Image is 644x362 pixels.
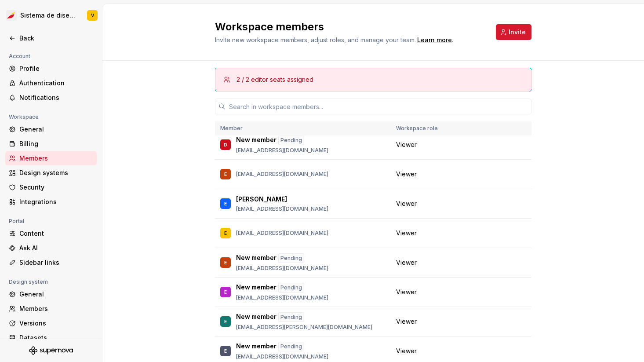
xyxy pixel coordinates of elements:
a: General [5,122,97,136]
div: 2 / 2 editor seats assigned [236,75,313,84]
svg: Supernova Logo [29,346,73,355]
a: Security [5,180,97,194]
div: Sidebar links [19,258,93,267]
div: Pending [278,312,304,322]
p: New member [236,342,277,351]
p: [EMAIL_ADDRESS][DOMAIN_NAME] [236,205,328,212]
p: [EMAIL_ADDRESS][DOMAIN_NAME] [236,171,328,178]
a: Versions [5,316,97,330]
a: Design systems [5,166,97,180]
div: Ask AI [19,244,93,252]
div: Members [19,304,93,313]
button: Sistema de diseño IberiaV [2,6,100,25]
div: E [224,288,227,296]
div: Design system [5,277,51,287]
a: Sidebar links [5,256,97,270]
a: Billing [5,137,97,151]
div: Pending [278,253,304,263]
a: Datasets [5,331,97,345]
span: Viewer [396,288,417,296]
div: General [19,125,93,134]
a: Notifications [5,91,97,105]
div: V [91,12,94,19]
a: Members [5,302,97,316]
div: E [224,317,227,326]
th: Workspace role [391,121,458,136]
div: Pending [278,342,304,351]
a: Back [5,31,97,45]
div: E [224,258,227,267]
div: Back [19,34,93,43]
a: Ask AI [5,241,97,255]
p: [EMAIL_ADDRESS][DOMAIN_NAME] [236,294,328,301]
span: . [416,37,453,44]
div: Account [5,51,34,62]
h2: Workspace members [215,20,485,34]
p: [PERSON_NAME] [236,195,287,204]
div: E [224,229,227,238]
span: Viewer [396,258,417,267]
div: General [19,290,93,299]
div: Billing [19,139,93,148]
div: Pending [278,135,304,145]
div: Authentication [19,79,93,88]
div: Integrations [19,197,93,206]
div: Workspace [5,112,42,122]
div: Members [19,154,93,163]
input: Search in workspace members... [226,99,531,114]
div: Security [19,183,93,192]
div: Datasets [19,333,93,342]
a: Learn more [417,36,452,44]
span: Invite [509,28,526,37]
div: Versions [19,319,93,328]
p: New member [236,312,277,322]
span: Viewer [396,347,417,355]
a: Authentication [5,76,97,90]
div: Portal [5,216,28,227]
a: Integrations [5,195,97,209]
span: Viewer [396,140,417,149]
span: Viewer [396,170,417,179]
p: [EMAIL_ADDRESS][PERSON_NAME][DOMAIN_NAME] [236,324,372,331]
a: Profile [5,62,97,76]
div: Content [19,229,93,238]
p: [EMAIL_ADDRESS][DOMAIN_NAME] [236,147,328,154]
div: E [224,347,227,355]
div: Sistema de diseño Iberia [20,11,76,20]
div: Design systems [19,168,93,177]
span: Viewer [396,229,417,238]
p: New member [236,135,277,145]
div: E [224,170,227,179]
button: Invite [496,24,531,40]
p: New member [236,253,277,263]
a: Content [5,227,97,241]
span: Viewer [396,317,417,326]
p: New member [236,283,277,293]
img: 55604660-494d-44a9-beb2-692398e9940a.png [6,10,17,21]
p: [EMAIL_ADDRESS][DOMAIN_NAME] [236,353,328,360]
a: Members [5,151,97,165]
div: Notifications [19,93,93,102]
div: E [224,199,227,208]
div: Pending [278,283,304,293]
th: Member [215,121,391,136]
p: [EMAIL_ADDRESS][DOMAIN_NAME] [236,265,328,272]
p: [EMAIL_ADDRESS][DOMAIN_NAME] [236,230,328,237]
span: Invite new workspace members, adjust roles, and manage your team. [215,36,416,44]
span: Viewer [396,199,417,208]
a: General [5,287,97,301]
div: Profile [19,64,93,73]
div: D [224,140,227,149]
